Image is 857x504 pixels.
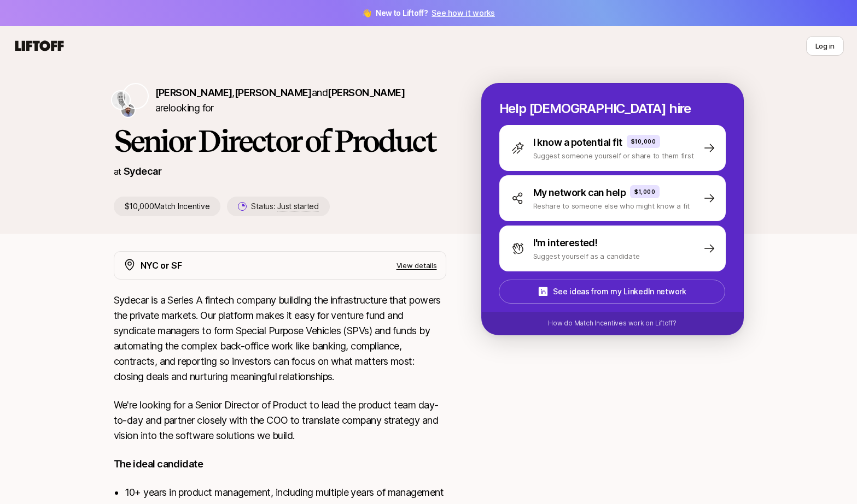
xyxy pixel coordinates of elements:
[553,285,686,298] p: See ideas from my LinkedIn network
[112,91,130,109] img: Nik Talreja
[533,200,690,211] p: Reshare to someone else who might know a fit
[114,458,203,470] strong: The ideal candidate
[548,318,676,328] p: How do Match Incentives work on Liftoff?
[277,201,319,211] span: Just started
[533,150,694,161] p: Suggest someone yourself or share to them first
[312,87,405,98] span: and
[362,7,495,20] span: 👋 New to Liftoff?
[533,251,640,262] p: Suggest yourself as a candidate
[499,101,726,116] p: Help [DEMOGRAPHIC_DATA] hire
[235,87,312,98] span: [PERSON_NAME]
[533,185,626,200] p: My network can help
[631,137,656,146] p: $10,000
[114,197,221,216] p: $10,000 Match Incentive
[121,104,135,117] img: Adam Hill
[634,187,655,196] p: $1,000
[114,293,446,384] p: Sydecar is a Series A fintech company building the infrastructure that powers the private markets...
[533,135,622,150] p: I know a potential fit
[114,124,446,157] h1: Senior Director of Product
[533,235,598,251] p: I'm interested!
[251,200,318,213] p: Status:
[232,87,311,98] span: ,
[499,280,725,304] button: See ideas from my LinkedIn network
[397,260,437,271] p: View details
[155,85,446,116] p: are looking for
[114,164,121,179] p: at
[432,8,495,17] a: See how it works
[328,87,405,98] span: [PERSON_NAME]
[806,36,844,56] button: Log in
[141,258,182,272] p: NYC or SF
[124,165,161,177] a: Sydecar
[155,87,232,98] span: [PERSON_NAME]
[114,398,446,443] p: We're looking for a Senior Director of Product to lead the product team day-to-day and partner cl...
